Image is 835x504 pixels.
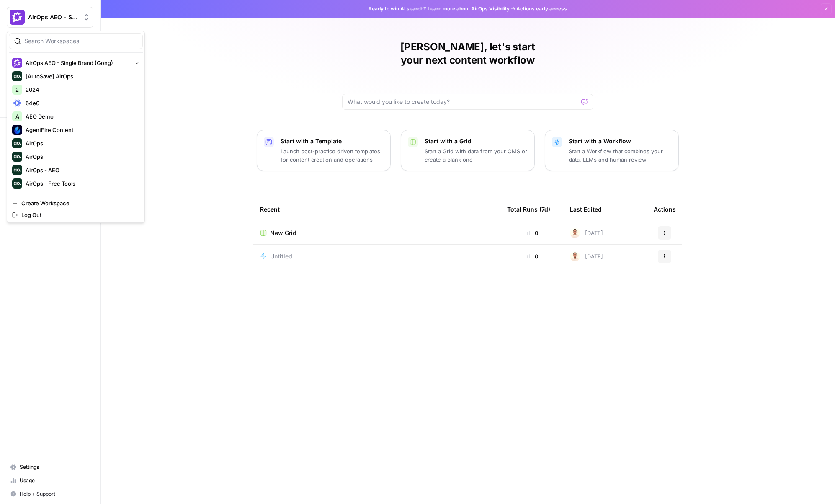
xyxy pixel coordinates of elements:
span: AirOps [26,152,136,161]
a: Log Out [9,209,143,221]
div: Workspace: AirOps AEO - Single Brand (Gong) [7,31,145,223]
span: 2 [15,85,19,94]
p: Start with a Template [281,137,384,145]
div: Total Runs (7d) [507,198,550,221]
img: AirOps Logo [12,138,22,148]
img: AgentFire Content Logo [12,125,22,135]
span: 2024 [26,85,136,94]
span: 64e6 [26,99,136,107]
p: Start with a Grid [425,137,528,145]
h1: [PERSON_NAME], let's start your next content workflow [342,40,593,67]
span: Help + Support [20,490,90,498]
img: 64e6 Logo [12,98,22,108]
p: Launch best-practice driven templates for content creation and operations [281,147,384,164]
a: Usage [7,474,93,487]
img: AirOps AEO - Single Brand (Gong) Logo [10,10,25,25]
p: Start a Workflow that combines your data, LLMs and human review [569,147,672,164]
span: Untitled [270,252,292,261]
div: 0 [507,229,557,237]
button: Start with a WorkflowStart a Workflow that combines your data, LLMs and human review [545,130,679,171]
button: Start with a GridStart a Grid with data from your CMS or create a blank one [401,130,535,171]
button: Start with a TemplateLaunch best-practice driven templates for content creation and operations [257,130,391,171]
span: AirOps - AEO [26,166,136,174]
span: Usage [20,477,90,484]
span: Log Out [21,211,136,219]
span: AirOps AEO - Single Brand (Gong) [26,59,129,67]
img: AirOps - AEO Logo [12,165,22,175]
img: AirOps AEO - Single Brand (Gong) Logo [12,58,22,68]
span: Actions early access [516,5,567,13]
button: Help + Support [7,487,93,501]
div: Recent [260,198,494,221]
span: Ready to win AI search? about AirOps Visibility [369,5,510,13]
a: Settings [7,460,93,474]
img: AirOps Logo [12,152,22,162]
span: A [15,112,19,121]
span: AEO Demo [26,112,136,121]
a: Untitled [260,252,494,261]
span: New Grid [270,229,296,237]
span: AgentFire Content [26,126,136,134]
img: AirOps - Free Tools Logo [12,178,22,189]
a: Create Workspace [9,197,143,209]
a: Learn more [428,5,455,12]
div: 0 [507,252,557,261]
button: Workspace: AirOps AEO - Single Brand (Gong) [7,7,93,28]
input: Search Workspaces [24,37,137,45]
span: Settings [20,463,90,471]
p: Start with a Workflow [569,137,672,145]
div: Last Edited [570,198,602,221]
div: [DATE] [570,251,603,261]
span: AirOps AEO - Single Brand (Gong) [28,13,79,21]
p: Start a Grid with data from your CMS or create a blank one [425,147,528,164]
span: Create Workspace [21,199,136,207]
div: [DATE] [570,228,603,238]
a: New Grid [260,229,494,237]
span: [AutoSave] AirOps [26,72,136,80]
span: AirOps - Free Tools [26,179,136,188]
img: n02y6dxk2kpdk487jkjae1zkvp35 [570,228,580,238]
div: Actions [654,198,676,221]
img: n02y6dxk2kpdk487jkjae1zkvp35 [570,251,580,261]
img: [AutoSave] AirOps Logo [12,71,22,81]
input: What would you like to create today? [348,98,578,106]
span: AirOps [26,139,136,147]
